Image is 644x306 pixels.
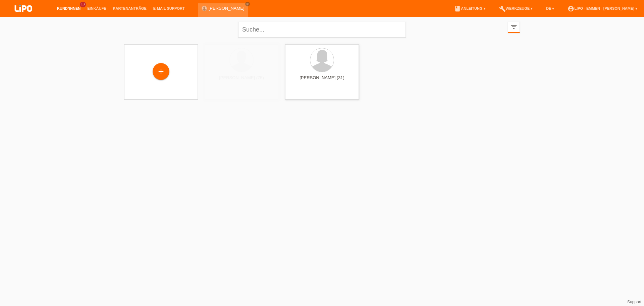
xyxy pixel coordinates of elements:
[153,66,169,77] div: Kund*in hinzufügen
[543,6,557,10] a: DE ▾
[627,300,641,304] a: Support
[568,5,574,12] i: account_circle
[209,6,245,11] a: [PERSON_NAME]
[454,5,461,12] i: book
[290,75,354,86] div: [PERSON_NAME] (31)
[80,2,86,7] span: 13
[451,6,489,10] a: bookAnleitung ▾
[564,6,641,10] a: account_circleLIPO - Emmen - [PERSON_NAME] ▾
[238,22,406,38] input: Suche...
[54,6,84,10] a: Kund*innen
[245,2,250,6] a: close
[7,14,40,19] a: LIPO pay
[110,6,150,10] a: Kartenanträge
[499,5,506,12] i: build
[210,75,273,86] div: [PERSON_NAME] (75)
[510,23,518,31] i: filter_list
[496,6,536,10] a: buildWerkzeuge ▾
[150,6,188,10] a: E-Mail Support
[246,2,249,6] i: close
[84,6,109,10] a: Einkäufe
